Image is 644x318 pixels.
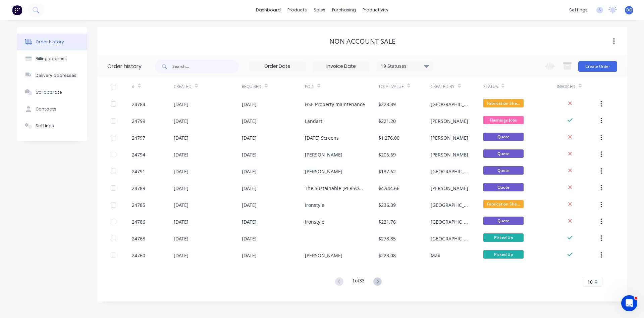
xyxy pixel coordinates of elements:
iframe: Intercom live chat [621,295,637,311]
span: Quote [483,133,524,141]
div: [GEOGRAPHIC_DATA] [431,168,470,175]
div: Status [483,77,557,96]
span: Quote [483,217,524,225]
div: Order history [36,39,64,45]
div: $228.89 [378,101,396,108]
div: [DATE] [174,252,189,259]
div: 24797 [132,134,145,141]
div: NON ACCOUNT SALE [329,37,395,45]
div: The Sustainable [PERSON_NAME] [305,185,365,192]
div: [PERSON_NAME] [431,134,468,141]
div: [PERSON_NAME] [305,252,342,259]
span: 10 [587,278,593,285]
div: [DATE] [242,185,257,192]
div: 24789 [132,185,145,192]
div: [PERSON_NAME] [305,151,342,158]
div: [DATE] [174,101,189,108]
div: # [132,84,135,90]
div: PO # [305,84,314,90]
div: [DATE] [174,151,189,158]
button: Order history [17,34,87,50]
div: 24794 [132,151,145,158]
div: 24785 [132,201,145,209]
input: Invoice Date [313,61,369,72]
div: 24760 [132,252,145,259]
div: [PERSON_NAME] [305,168,342,175]
div: [DATE] [242,218,257,225]
div: Created [174,84,192,90]
span: Picked Up [483,233,524,242]
div: Total Value [378,77,431,96]
div: [DATE] [242,101,257,108]
div: productivity [359,5,392,15]
div: Created By [431,84,454,90]
div: ironstyle [305,218,324,225]
div: 24768 [132,235,145,242]
div: [DATE] [174,168,189,175]
div: 24786 [132,218,145,225]
img: Factory [12,5,22,15]
span: Fabrication She... [483,99,524,107]
div: purchasing [329,5,359,15]
div: [DATE] [242,134,257,141]
div: sales [310,5,329,15]
input: Search... [172,60,239,73]
div: Created [174,77,242,96]
a: dashboard [253,5,284,15]
div: Max [431,252,440,259]
div: $221.20 [378,118,396,125]
div: Contacts [36,106,56,112]
div: 24799 [132,118,145,125]
div: [GEOGRAPHIC_DATA] [431,201,470,209]
div: Ironstyle [305,201,324,209]
div: settings [566,5,591,15]
div: HSE Property maintenance [305,101,365,108]
button: Contacts [17,101,87,118]
button: Billing address [17,50,87,67]
div: [DATE] [242,201,257,209]
div: Required [242,77,305,96]
div: [DATE] [174,218,189,225]
div: Invoiced [557,84,575,90]
div: [GEOGRAPHIC_DATA] [431,235,470,242]
div: [DATE] [242,118,257,125]
span: Quote [483,149,524,158]
div: Landart [305,118,322,125]
div: Collaborate [36,89,62,95]
div: [DATE] [174,235,189,242]
div: $278.85 [378,235,396,242]
div: [GEOGRAPHIC_DATA] [431,218,470,225]
div: [GEOGRAPHIC_DATA] [431,101,470,108]
span: Fabrication She... [483,200,524,208]
div: Total Value [378,84,404,90]
div: $236.39 [378,201,396,209]
div: 24784 [132,101,145,108]
div: [PERSON_NAME] [431,185,468,192]
div: $1,276.00 [378,134,399,141]
div: Required [242,84,261,90]
div: [DATE] [242,252,257,259]
div: 19 Statuses [377,62,433,70]
div: $137.62 [378,168,396,175]
button: Settings [17,118,87,134]
div: Invoiced [557,77,599,96]
div: [DATE] [174,134,189,141]
button: Create Order [578,61,617,72]
div: [PERSON_NAME] [431,118,468,125]
div: Settings [36,123,54,129]
div: [DATE] [242,235,257,242]
div: Delivery addresses [36,73,76,79]
div: [DATE] [174,118,189,125]
span: Quote [483,166,524,175]
div: [DATE] [242,168,257,175]
div: Billing address [36,56,67,62]
div: [DATE] [174,185,189,192]
span: Flashings Jobs [483,116,524,124]
div: Created By [431,77,483,96]
div: $4,944.66 [378,185,399,192]
div: [DATE] Screens [305,134,339,141]
div: 24791 [132,168,145,175]
input: Order Date [249,61,306,72]
button: Collaborate [17,84,87,101]
div: [DATE] [174,201,189,209]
